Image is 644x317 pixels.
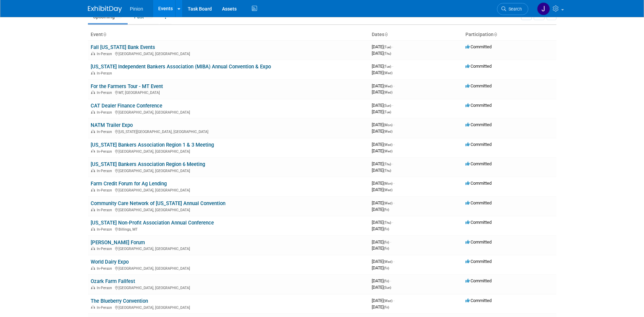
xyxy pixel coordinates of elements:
span: (Thu) [384,169,391,172]
span: - [392,44,393,49]
div: MT, [GEOGRAPHIC_DATA] [91,89,366,95]
a: World Dairy Expo [91,259,129,265]
span: (Wed) [384,90,392,94]
span: - [392,64,393,69]
a: NATM Trailer Expo [91,122,133,128]
div: [GEOGRAPHIC_DATA], [GEOGRAPHIC_DATA] [91,148,366,154]
span: - [392,220,393,225]
a: CAT Dealer Finance Conference [91,103,162,109]
span: Committed [465,142,492,147]
span: [DATE] [372,187,392,192]
span: [DATE] [372,83,394,88]
img: In-Person Event [91,305,95,309]
span: (Mon) [384,182,392,185]
span: (Wed) [384,84,392,88]
span: [DATE] [372,161,393,166]
span: [DATE] [372,109,391,114]
div: [GEOGRAPHIC_DATA], [GEOGRAPHIC_DATA] [91,109,366,115]
span: Committed [465,122,492,127]
img: In-Person Event [91,247,95,250]
img: Jennifer Plumisto [537,2,550,15]
img: In-Person Event [91,149,95,153]
span: In-Person [97,149,114,154]
a: Ozark Farm Fallfest [91,278,135,284]
span: - [392,103,393,108]
img: ExhibitDay [88,6,122,13]
img: In-Person Event [91,110,95,114]
span: [DATE] [372,181,394,186]
a: Community Care Network of [US_STATE] Annual Convention [91,200,225,206]
span: In-Person [97,71,114,76]
div: [GEOGRAPHIC_DATA], [GEOGRAPHIC_DATA] [91,246,366,251]
span: [DATE] [372,44,393,49]
span: [DATE] [372,246,389,251]
span: [DATE] [372,200,394,205]
th: Event [88,29,369,40]
span: - [393,298,394,303]
a: [US_STATE] Bankers Association Region 1 & 3 Meeting [91,142,214,148]
span: [DATE] [372,239,391,245]
span: (Thu) [384,52,391,55]
span: [DATE] [372,168,391,173]
div: [GEOGRAPHIC_DATA], [GEOGRAPHIC_DATA] [91,187,366,193]
span: [DATE] [372,259,394,264]
span: In-Person [97,305,114,310]
span: (Wed) [384,201,392,205]
span: (Fri) [384,227,389,231]
span: [DATE] [372,103,393,108]
span: Committed [465,278,492,283]
span: - [390,239,391,245]
span: [DATE] [372,265,389,270]
span: Committed [465,298,492,303]
img: In-Person Event [91,52,95,55]
span: - [393,181,394,186]
div: [GEOGRAPHIC_DATA], [GEOGRAPHIC_DATA] [91,285,366,290]
a: [US_STATE] Bankers Association Region 6 Meeting [91,161,205,167]
div: Billings, MT [91,226,366,232]
a: Sort by Event Name [103,32,106,37]
span: Committed [465,161,492,166]
span: Committed [465,103,492,108]
span: Search [506,6,522,12]
span: [DATE] [372,220,393,225]
span: Committed [465,239,492,245]
span: (Fri) [384,266,389,270]
span: In-Person [97,266,114,271]
a: Sort by Participation Type [494,32,497,37]
span: [DATE] [372,129,392,134]
span: (Sun) [384,104,391,107]
span: (Sun) [384,286,391,289]
a: Sort by Start Date [384,32,388,37]
div: [GEOGRAPHIC_DATA], [GEOGRAPHIC_DATA] [91,51,366,56]
span: (Fri) [384,279,389,283]
span: Committed [465,44,492,49]
div: [GEOGRAPHIC_DATA], [GEOGRAPHIC_DATA] [91,304,366,310]
th: Dates [369,29,463,40]
span: [DATE] [372,226,389,231]
img: In-Person Event [91,90,95,94]
span: In-Person [97,188,114,193]
span: [DATE] [372,304,389,310]
span: In-Person [97,247,114,251]
span: (Wed) [384,260,392,264]
span: (Tue) [384,110,391,114]
span: In-Person [97,286,114,290]
span: (Wed) [384,299,392,303]
img: In-Person Event [91,169,95,172]
span: [DATE] [372,207,389,212]
a: Search [497,3,528,15]
span: [DATE] [372,64,393,69]
span: Committed [465,200,492,205]
span: (Fri) [384,240,389,244]
span: [DATE] [372,89,392,95]
span: Committed [465,64,492,69]
span: (Wed) [384,71,392,75]
span: Committed [465,259,492,264]
span: [DATE] [372,278,391,283]
span: (Tue) [384,65,391,68]
span: (Fri) [384,305,389,309]
span: In-Person [97,90,114,95]
img: In-Person Event [91,227,95,231]
span: - [393,200,394,205]
span: - [393,122,394,127]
